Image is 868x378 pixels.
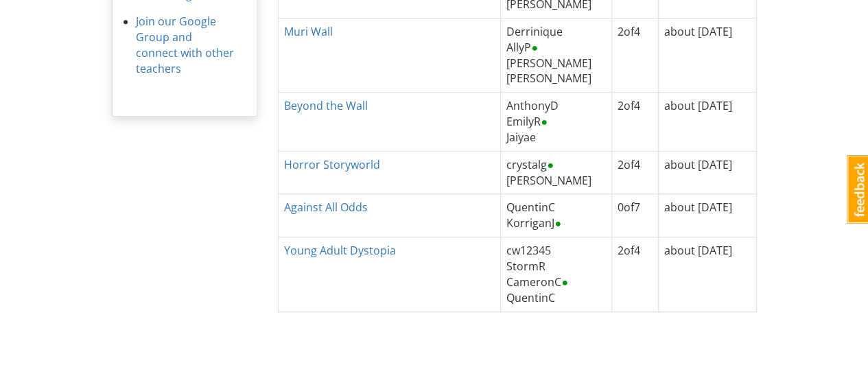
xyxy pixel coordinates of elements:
span: cw12345 [506,243,551,258]
span: crystalg [506,157,554,172]
a: Beyond the Wall [284,98,368,113]
a: Young Adult Dystopia [284,243,396,258]
span: ● [531,40,538,55]
span: KorriganJ [506,215,561,231]
td: about [DATE] [658,93,756,152]
a: Horror Storyworld [284,157,380,172]
span: ● [554,215,561,231]
td: about [DATE] [658,18,756,92]
td: 2 of 4 [612,18,659,92]
td: about [DATE] [658,194,756,237]
a: Muri Wall [284,24,333,39]
span: EmilyR [506,114,548,129]
span: AnthonyD [506,98,559,113]
span: Jaiyae [506,130,536,145]
span: ● [547,157,554,172]
span: QuentinC [506,200,555,215]
span: [PERSON_NAME] [506,56,591,71]
span: CameronC [506,274,568,290]
span: ● [541,114,548,129]
td: about [DATE] [658,151,756,194]
td: 2 of 4 [612,237,659,311]
span: ● [561,274,568,290]
a: Against All Odds [284,200,368,215]
span: [PERSON_NAME] [506,71,591,86]
a: Join our Google Group and connect with other teachers [136,14,234,76]
td: about [DATE] [658,237,756,311]
span: QuentinC [506,290,555,305]
span: AllyP [506,40,538,55]
span: StormR [506,259,546,274]
span: [PERSON_NAME] [506,173,591,188]
td: 2 of 4 [612,93,659,152]
td: 2 of 4 [612,151,659,194]
td: 0 of 7 [612,194,659,237]
span: Derrinique [506,24,563,39]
